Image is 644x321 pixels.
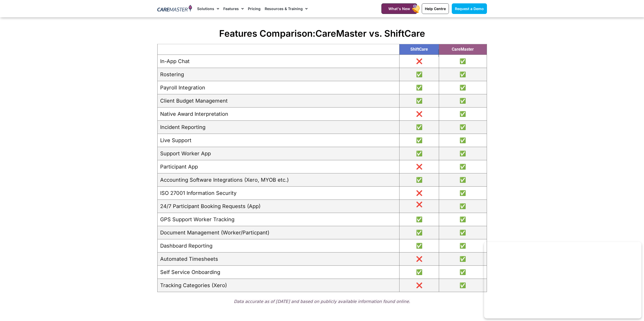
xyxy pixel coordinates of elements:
img: CareMaster Logo [157,5,192,13]
td: ✅ [439,266,487,279]
td: ✅ [399,173,439,187]
td: ❌ [399,55,439,68]
td: ✅ [439,81,487,94]
th: CareMaster [439,44,487,55]
td: ✅ [399,213,439,226]
td: ✅ [439,239,487,253]
td: ✅ [399,134,439,147]
td: Document Management (Worker/Particpant) [157,226,399,239]
td: Dashboard Reporting [157,239,399,253]
td: Support Worker App [157,147,399,160]
td: ❌ [399,253,439,266]
span: Help Centre [425,6,446,11]
td: ✅ [439,160,487,173]
td: ✅ [439,121,487,134]
span: What's New [388,6,410,11]
td: ISO 27001 Information Security [157,187,399,200]
td: ❌ [399,279,439,292]
iframe: Popup CTA [484,242,641,318]
td: ✅ [439,68,487,81]
td: ❌ [399,160,439,173]
a: What's New [381,3,417,14]
td: Client Budget Management [157,94,399,108]
td: ✅ [439,55,487,68]
td: ✅ [439,187,487,200]
td: ✅ [399,147,439,160]
td: ✅ [439,134,487,147]
td: Self Service Onboarding [157,266,399,279]
td: ✅ [439,226,487,239]
td: ✅ [439,213,487,226]
td: Tracking Categories (Xero) [157,279,399,292]
td: ✅ [439,108,487,121]
a: Help Centre [422,3,449,14]
td: Automated Timesheets [157,253,399,266]
td: Incident Reporting [157,121,399,134]
td: ✅ [399,239,439,253]
td: Payroll Integration [157,81,399,94]
td: ✅ [439,94,487,108]
span: Request a Demo [455,6,484,11]
td: ✅ [439,279,487,292]
td: Participant App [157,160,399,173]
td: 24/7 Participant Booking Requests (App) [157,200,399,213]
td: ✅ [399,266,439,279]
td: Live Support [157,134,399,147]
span: CareMaster vs. ShiftCare [315,28,425,39]
td: In-App Chat [157,55,399,68]
a: Request a Demo [452,3,487,14]
td: ❌ [399,108,439,121]
td: ✅ [399,226,439,239]
td: ✅ [439,253,487,266]
td: ✅ [439,147,487,160]
td: GPS Support Worker Tracking [157,213,399,226]
h2: Features Comparison: [157,28,487,39]
td: ✅ [439,173,487,187]
td: ✅ [399,94,439,108]
td: ✅ [399,81,439,94]
td: ❌ [399,200,439,213]
td: ❌ [399,187,439,200]
th: ShiftCare [399,44,439,55]
td: ✅ [399,121,439,134]
td: Native Award Interpretation [157,108,399,121]
td: Rostering [157,68,399,81]
td: ✅ [439,200,487,213]
td: ✅ [399,68,439,81]
span: Data accurate as of [DATE] and based on publicly available information found online. [234,299,410,304]
td: Accounting Software Integrations (Xero, MYOB etc.) [157,173,399,187]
